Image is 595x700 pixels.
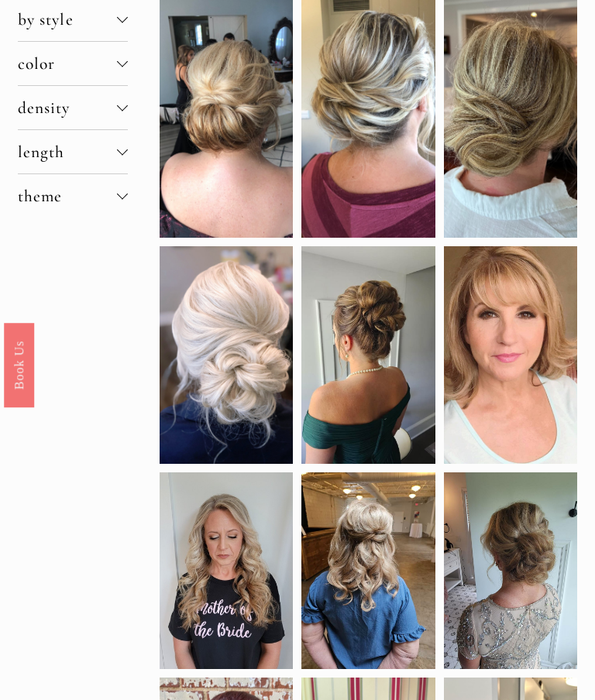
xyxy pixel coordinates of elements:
button: color [18,42,128,85]
span: color [18,53,117,74]
span: density [18,98,117,118]
a: Book Us [4,323,34,407]
span: length [18,142,117,162]
span: by style [18,9,117,29]
span: theme [18,186,117,206]
button: length [18,130,128,173]
button: theme [18,174,128,218]
button: density [18,86,128,129]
